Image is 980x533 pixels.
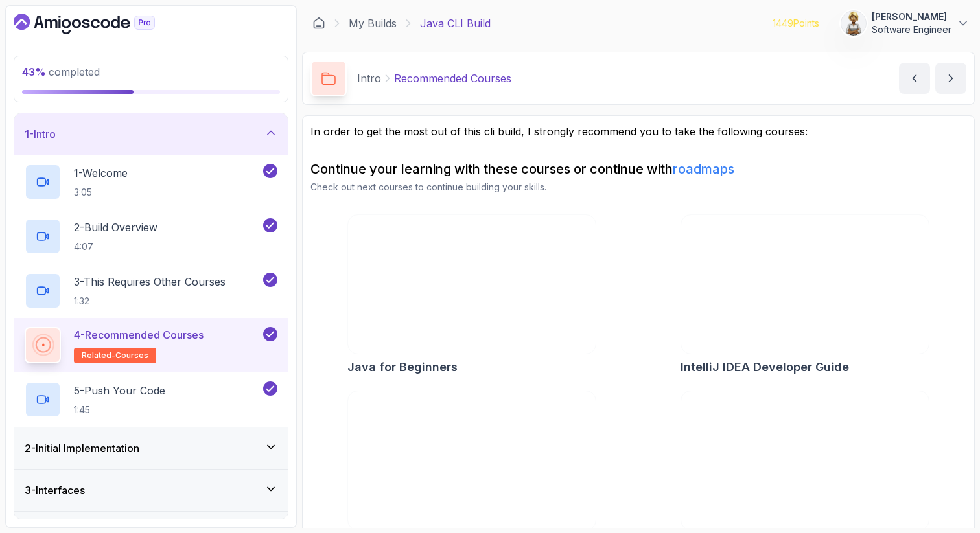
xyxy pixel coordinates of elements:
[82,350,148,361] span: related-courses
[681,391,929,530] img: Java Object Oriented Programming card
[872,23,951,36] p: Software Engineer
[310,124,966,139] p: In order to get the most out of this cli build, I strongly recommend you to take the following co...
[681,214,929,376] a: IntelliJ IDEA Developer Guide cardIntelliJ IDEA Developer Guide
[310,181,966,194] p: Check out next courses to continue building your skills.
[14,470,288,511] button: 3-Interfaces
[25,440,139,456] h3: 2 - Initial Implementation
[25,126,56,142] h3: 1 - Intro
[25,327,277,363] button: 4-Recommended Coursesrelated-courses
[347,358,458,376] h2: Java for Beginners
[348,215,596,354] img: Java for Beginners card
[357,71,381,86] p: Intro
[74,274,226,289] p: 3 - This Requires Other Courses
[14,14,185,34] a: Dashboard
[74,220,157,235] p: 2 - Build Overview
[841,10,970,36] button: user profile image[PERSON_NAME]Software Engineer
[673,161,734,177] a: roadmaps
[25,482,85,498] h3: 3 - Interfaces
[22,65,100,78] span: completed
[74,327,204,343] p: 4 - Recommended Courses
[74,165,128,181] p: 1 - Welcome
[348,391,596,530] img: Java for Developers card
[74,295,226,308] p: 1:32
[773,17,819,30] p: 1449 Points
[74,403,165,416] p: 1:45
[25,273,277,309] button: 3-This Requires Other Courses1:32
[14,113,288,155] button: 1-Intro
[681,215,929,354] img: IntelliJ IDEA Developer Guide card
[899,63,930,94] button: previous content
[349,16,397,31] a: My Builds
[394,71,511,86] p: Recommended Courses
[312,17,325,30] a: Dashboard
[420,16,491,31] p: Java CLI Build
[14,427,288,469] button: 2-Initial Implementation
[310,160,966,178] h2: Continue your learning with these courses or continue with
[841,11,866,36] img: user profile image
[25,164,277,200] button: 1-Welcome3:05
[22,65,46,78] span: 43 %
[25,381,277,418] button: 5-Push Your Code1:45
[74,240,157,253] p: 4:07
[347,214,596,376] a: Java for Beginners cardJava for Beginners
[25,218,277,255] button: 2-Build Overview4:07
[74,186,128,199] p: 3:05
[872,10,951,23] p: [PERSON_NAME]
[935,63,966,94] button: next content
[74,383,165,398] p: 5 - Push Your Code
[681,358,849,376] h2: IntelliJ IDEA Developer Guide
